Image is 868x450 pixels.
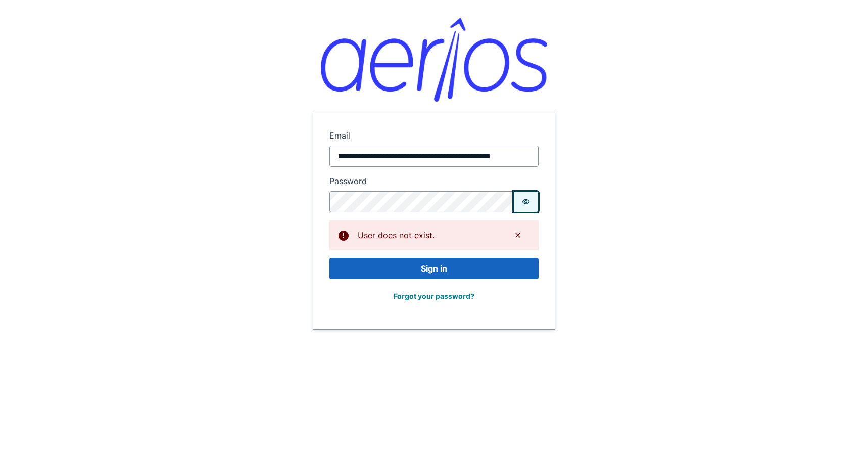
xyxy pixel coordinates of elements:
[358,229,497,241] div: User does not exist.
[329,258,539,279] button: Sign in
[513,191,539,212] button: Show password
[505,227,531,244] button: Dismiss alert
[387,287,481,305] button: Forgot your password?
[329,129,539,142] label: Email
[321,18,547,102] img: Aerios logo
[329,175,539,187] label: Password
